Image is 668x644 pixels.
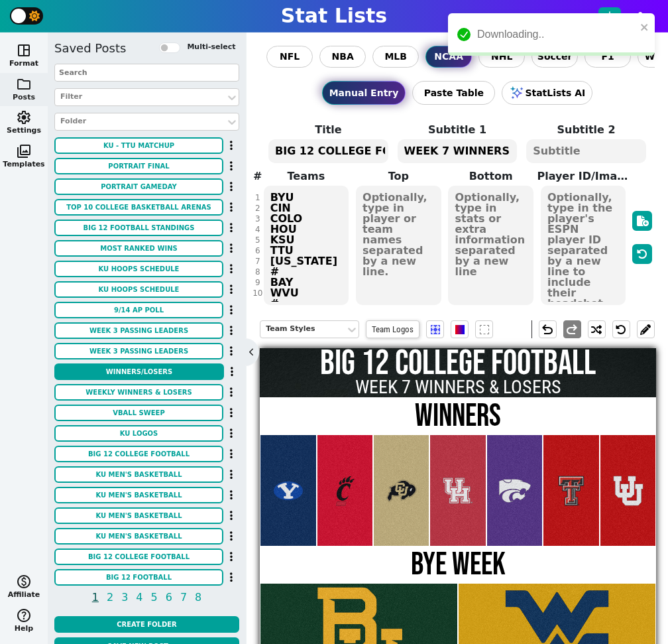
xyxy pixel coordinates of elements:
[253,168,262,184] label: #
[564,322,580,338] span: redo
[412,81,495,105] button: Paste Table
[54,343,223,359] button: WEEK 3 PASSING LEADERS
[54,281,223,298] button: KU HOOPS SCHEDULE
[640,19,649,34] button: close
[264,186,349,305] textarea: BYU CIN COLO HOU KSU TTU [US_STATE] # BAY WVU # ARIZ ASU ISU KU OKST TCU UCF
[502,81,592,105] button: StatLists AI
[54,425,223,442] button: KU LOGOS
[54,261,223,277] button: KU HOOPS SCHEDULE
[332,50,354,64] span: NBA
[54,41,126,56] h5: Saved Posts
[252,245,262,256] div: 6
[264,122,393,138] label: Title
[105,589,115,606] span: 2
[54,240,223,257] button: MOST RANKED WINS
[16,76,32,92] span: folder
[54,487,223,503] button: KU MEN'S BASKETBALL
[54,466,223,483] button: KU MEN'S BASKETBALL
[384,50,407,64] span: MLB
[268,139,388,163] textarea: BIG 12 COLLEGE FOOTBALL
[539,322,555,338] span: undo
[16,574,32,590] span: monetization_on
[54,158,223,174] button: PORTRAIT FINAL
[252,192,262,203] div: 1
[252,256,262,267] div: 7
[252,298,262,309] div: 11
[54,199,223,216] button: TOP 10 COLLEGE BASKETBALL ARENAS
[252,203,262,214] div: 2
[16,608,32,623] span: help
[134,589,144,606] span: 4
[537,168,629,184] label: Player ID/Image URL
[119,589,130,606] span: 3
[54,178,223,195] button: PORTRAIT GAMEDAY
[16,143,32,159] span: photo_library
[260,378,656,397] h2: WEEK 7 WINNERS & LOSERS
[322,81,406,105] button: Manual Entry
[266,324,340,335] div: Team Styles
[54,363,224,380] button: WINNERS/LOSERS
[149,589,160,606] span: 5
[54,446,223,462] button: BIG 12 COLLEGE FOOTBALL
[260,168,352,184] label: Teams
[54,507,223,524] button: KU MEN'S BASKETBALL
[54,64,239,82] input: Search
[54,137,223,154] button: KU - TTU Matchup
[193,589,203,606] span: 8
[187,42,235,53] label: Multi-select
[54,220,223,236] button: BIG 12 FOOTBALL STANDINGS
[90,589,101,606] span: 1
[393,122,522,138] label: Subtitle 1
[522,122,651,138] label: Subtitle 2
[164,589,174,606] span: 6
[54,548,223,565] button: BIG 12 COLLEGE FOOTBALL
[16,42,32,58] span: space_dashboard
[434,50,463,64] span: NCAA
[16,109,32,125] span: settings
[54,616,239,633] button: Create Folder
[366,320,419,338] span: Team Logos
[54,405,223,421] button: VBALL SWEEP
[252,235,262,245] div: 5
[252,267,262,277] div: 8
[563,320,581,338] button: redo
[539,320,557,338] button: undo
[477,27,636,42] div: Downloading..
[398,139,518,163] textarea: WEEK 7 WINNERS & LOSERS
[54,384,223,401] button: WEEKLY WINNERS & LOSERS
[252,214,262,224] div: 3
[445,168,537,184] label: Bottom
[252,277,262,288] div: 9
[281,4,387,28] h1: Stat Lists
[54,528,223,545] button: KU MEN'S BASKETBALL
[54,302,223,318] button: 9/14 AP POLL
[260,346,656,381] h1: BIG 12 COLLEGE FOOTBALL
[252,224,262,235] div: 4
[252,288,262,298] div: 10
[178,589,189,606] span: 7
[54,569,223,586] button: BIG 12 FOOTBALL
[280,50,300,64] span: NFL
[54,322,223,339] button: WEEK 3 PASSING LEADERS
[353,168,445,184] label: Top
